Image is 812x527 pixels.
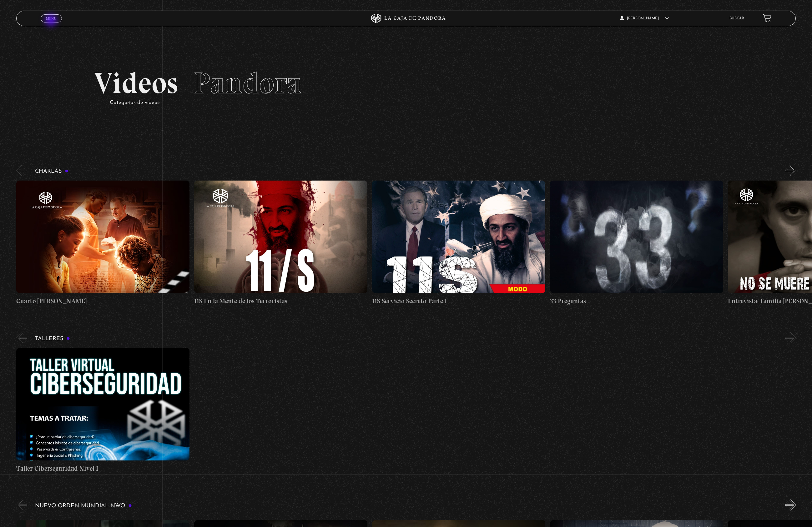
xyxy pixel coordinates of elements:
[785,500,796,510] button: Next
[16,500,27,510] button: Previous
[194,181,367,306] a: 11S En la Mente de los Terroristas
[16,332,27,343] button: Previous
[550,296,723,306] h4: 33 Preguntas
[372,296,545,306] h4: 11S Servicio Secreto Parte I
[16,181,189,306] a: Cuarto [PERSON_NAME]
[620,17,669,20] span: [PERSON_NAME]
[35,503,132,509] h3: Nuevo Orden Mundial NWO
[16,165,27,176] button: Previous
[194,65,302,101] span: Pandora
[372,181,545,306] a: 11S Servicio Secreto Parte I
[16,348,189,474] a: Taller Ciberseguridad Nivel I
[110,98,718,108] p: Categorías de videos:
[46,17,56,20] span: Menu
[785,165,796,176] button: Next
[194,296,367,306] h4: 11S En la Mente de los Terroristas
[35,336,70,342] h3: Talleres
[550,181,723,306] a: 33 Preguntas
[16,296,189,306] h4: Cuarto [PERSON_NAME]
[763,14,771,22] a: View your shopping cart
[729,17,744,20] a: Buscar
[94,68,718,98] h2: Videos
[44,22,59,26] span: Cerrar
[35,168,68,174] h3: Charlas
[16,464,189,474] h4: Taller Ciberseguridad Nivel I
[785,332,796,343] button: Next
